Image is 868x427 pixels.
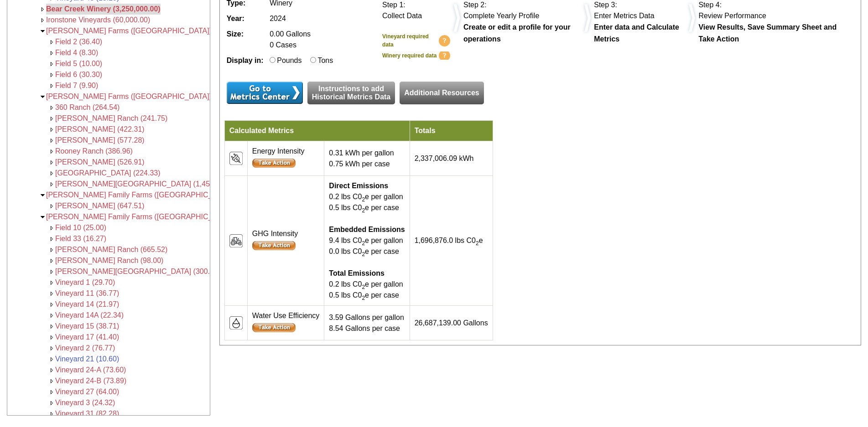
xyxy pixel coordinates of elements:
[55,235,106,242] a: Field 33 (16.27)
[247,306,324,340] td: Water Use Efficiency
[329,226,405,233] b: Embedded Emissions
[362,251,365,257] sub: 2
[329,182,405,299] span: 0.2 lbs C0 e per gallon 0.5 lbs C0 e per case 9.4 lbs C0 e per gallon 0.0 lbs C0 e per case 0.2 l...
[382,33,429,48] b: Vineyard required data
[270,15,286,22] span: 2024
[55,103,120,111] a: 360 Ranch (264.54)
[55,38,102,46] span: Field 2 (36.40)
[39,28,46,35] img: Collapse <span class='AgFacilityColorRed'>John Kautz Farms (Calaveras County) (182.00)</span>
[415,154,474,162] span: 2,337,006.09 kWh
[224,26,267,53] td: Size:
[382,51,450,60] a: Winery required data
[55,377,126,385] a: Vineyard 24-B (73.89)
[55,355,119,363] a: Vineyard 21 (10.60)
[55,202,145,210] a: [PERSON_NAME] (647.51)
[55,268,220,275] a: [PERSON_NAME][GEOGRAPHIC_DATA] (300.70)
[382,32,450,49] a: Vineyard required data
[55,410,119,417] a: Vineyard 31 (82.28)
[39,192,46,199] img: Collapse <span class='AgFacilityColorRed'>Kautz Family Farms (Sacramento County) (647.51)</span>
[229,234,243,247] img: icon_resources_ghg-2.png
[46,213,270,221] span: [PERSON_NAME] Family Farms ([GEOGRAPHIC_DATA]) (2,162.09)
[55,60,102,67] a: Field 5 (10.00)
[55,246,167,253] a: [PERSON_NAME] Ranch (665.52)
[46,5,161,13] span: Bear Creek Winery (3,250,000.00)
[46,191,265,199] a: [PERSON_NAME] Family Farms ([GEOGRAPHIC_DATA]) (647.51)
[55,300,119,308] a: Vineyard 14 (21.97)
[55,136,145,144] a: [PERSON_NAME] (577.28)
[55,71,102,78] a: Field 6 (30.30)
[329,182,388,190] b: Direct Emissions
[227,82,303,104] input: Submit
[55,399,115,406] span: Vineyard 3 (24.32)
[46,16,150,24] a: Ironstone Vineyards (60,000.00)
[686,1,699,36] img: dividers.png
[270,30,311,49] span: 0.00 Gallons 0 Cases
[55,311,124,319] a: Vineyard 14A (22.34)
[55,158,145,166] a: [PERSON_NAME] (526.91)
[46,27,241,35] a: [PERSON_NAME] Farms ([GEOGRAPHIC_DATA]) (182.00)
[55,224,106,232] span: Field 10 (25.00)
[415,319,488,327] span: 26,687,139.00 Gallons
[362,295,365,301] sub: 2
[277,57,301,64] label: Pounds
[450,1,463,36] img: dividers.png
[307,82,395,104] a: Instructions to addHistorical Metrics Data
[55,289,119,297] a: Vineyard 11 (36.77)
[39,214,46,221] img: Collapse <span class='AgFacilityColorRed'>Kautz Family Farms (San Joaquin County) (2,162.09)</span>
[55,169,161,177] a: [GEOGRAPHIC_DATA] (224.33)
[362,284,365,290] sub: 2
[317,57,333,64] label: Tons
[224,53,267,68] td: Display in:
[55,278,115,286] span: Vineyard 1 (29.70)
[410,121,493,141] td: Totals
[55,344,115,352] a: Vineyard 2 (76.77)
[55,333,119,341] a: Vineyard 17 (41.40)
[55,322,119,330] a: Vineyard 15 (38.71)
[55,257,163,264] a: [PERSON_NAME] Ranch (98.00)
[463,23,571,43] b: Create or edit a profile for your operations
[55,49,98,57] a: Field 4 (8.30)
[382,52,437,59] b: Winery required data
[247,176,324,306] td: GHG Intensity
[362,196,365,203] sub: 2
[229,316,243,329] img: icon_resources_water-2.png
[252,241,296,250] input: Submit
[362,240,365,247] sub: 2
[247,141,324,176] td: Energy Intensity
[476,240,479,247] sub: 2
[581,1,594,36] img: dividers.png
[55,388,119,396] a: Vineyard 27 (64.00)
[55,114,167,122] a: [PERSON_NAME] Ranch (241.75)
[252,159,296,168] input: Submit
[229,152,243,165] img: icon_resources_energy-2.png
[415,237,483,244] span: 1,696,876.0 lbs C0 e
[400,82,483,104] a: Additional Resources
[594,23,679,43] b: Enter data and Calculate Metrics
[329,314,404,332] span: 3.59 Gallons per gallon 8.54 Gallons per case
[224,121,410,141] td: Calculated Metrics
[55,366,126,374] a: Vineyard 24-A (73.60)
[55,147,133,155] a: Rooney Ranch (386.96)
